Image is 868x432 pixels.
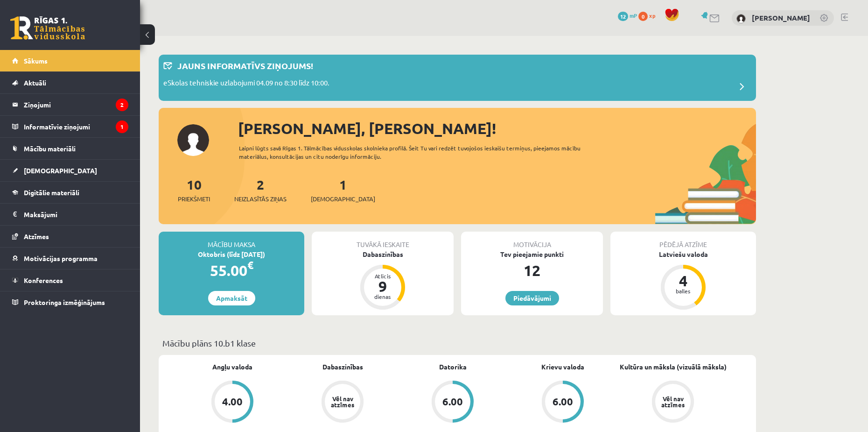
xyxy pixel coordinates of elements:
[12,94,128,115] a: Ziņojumi2
[439,362,467,372] a: Datorika
[24,144,76,153] span: Mācību materiāli
[159,232,304,249] div: Mācību maksa
[12,291,128,313] a: Proktoringa izmēģinājums
[159,259,304,282] div: 55.00
[24,232,49,241] span: Atzīmes
[610,249,756,311] a: Latviešu valoda 4 balles
[238,117,756,140] div: [PERSON_NAME], [PERSON_NAME]!
[24,166,97,175] span: [DEMOGRAPHIC_DATA]
[24,116,128,137] legend: Informatīvie ziņojumi
[311,176,375,204] a: 1[DEMOGRAPHIC_DATA]
[24,57,48,65] span: Sākums
[212,362,252,372] a: Angļu valoda
[12,72,128,93] a: Aktuāli
[12,160,128,181] a: [DEMOGRAPHIC_DATA]
[247,258,253,272] span: €
[162,337,752,349] p: Mācību plāns 10.b1 klase
[208,291,255,305] a: Apmaksāt
[660,396,686,408] div: Vēl nav atzīmes
[177,381,287,425] a: 4.00
[239,144,597,161] div: Laipni lūgts savā Rīgas 1. Tālmācības vidusskolas skolnieka profilā. Šeit Tu vari redzēt tuvojošo...
[669,273,697,288] div: 4
[12,248,128,269] a: Motivācijas programma
[24,94,128,115] legend: Ziņojumi
[649,12,655,19] span: xp
[24,78,46,87] span: Aktuāli
[222,397,243,407] div: 4.00
[610,249,756,259] div: Latviešu valoda
[669,288,697,294] div: balles
[287,381,398,425] a: Vēl nav atzīmes
[178,176,210,204] a: 10Priekšmeti
[461,232,603,249] div: Motivācija
[12,226,128,247] a: Atzīmes
[369,294,397,299] div: dienas
[329,396,356,408] div: Vēl nav atzīmes
[461,259,603,282] div: 12
[24,276,63,284] span: Konferences
[163,59,751,96] a: Jauns informatīvs ziņojums! eSkolas tehniskie uzlabojumi 04.09 no 8:30 līdz 10:00.
[24,254,98,262] span: Motivācijas programma
[234,194,287,204] span: Neizlasītās ziņas
[10,16,85,40] a: Rīgas 1. Tālmācības vidusskola
[618,381,728,425] a: Vēl nav atzīmes
[12,50,128,71] a: Sākums
[178,194,210,204] span: Priekšmeti
[553,397,573,407] div: 6.00
[630,12,637,19] span: mP
[177,59,313,72] p: Jauns informatīvs ziņojums!
[12,204,128,225] a: Maksājumi
[312,249,454,311] a: Dabaszinības Atlicis 9 dienas
[442,397,463,407] div: 6.00
[163,78,329,91] p: eSkolas tehniskie uzlabojumi 04.09 no 8:30 līdz 10:00.
[12,269,128,291] a: Konferences
[638,12,648,21] span: 0
[369,273,397,279] div: Atlicis
[312,232,454,249] div: Tuvākā ieskaite
[116,120,128,133] i: 1
[159,249,304,259] div: Oktobris (līdz [DATE])
[541,362,584,372] a: Krievu valoda
[398,381,508,425] a: 6.00
[322,362,363,372] a: Dabaszinības
[24,188,79,197] span: Digitālie materiāli
[618,12,628,21] span: 12
[12,116,128,137] a: Informatīvie ziņojumi1
[508,381,618,425] a: 6.00
[505,291,559,305] a: Piedāvājumi
[116,99,128,111] i: 2
[638,12,660,19] a: 0 xp
[620,362,727,372] a: Kultūra un māksla (vizuālā māksla)
[752,13,810,22] a: [PERSON_NAME]
[736,14,746,23] img: Tomass Niks Jansons
[461,249,603,259] div: Tev pieejamie punkti
[369,279,397,294] div: 9
[312,249,454,259] div: Dabaszinības
[618,12,637,19] a: 12 mP
[24,204,128,225] legend: Maksājumi
[12,182,128,203] a: Digitālie materiāli
[234,176,287,204] a: 2Neizlasītās ziņas
[24,298,105,306] span: Proktoringa izmēģinājums
[311,194,375,204] span: [DEMOGRAPHIC_DATA]
[610,232,756,249] div: Pēdējā atzīme
[12,138,128,159] a: Mācību materiāli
